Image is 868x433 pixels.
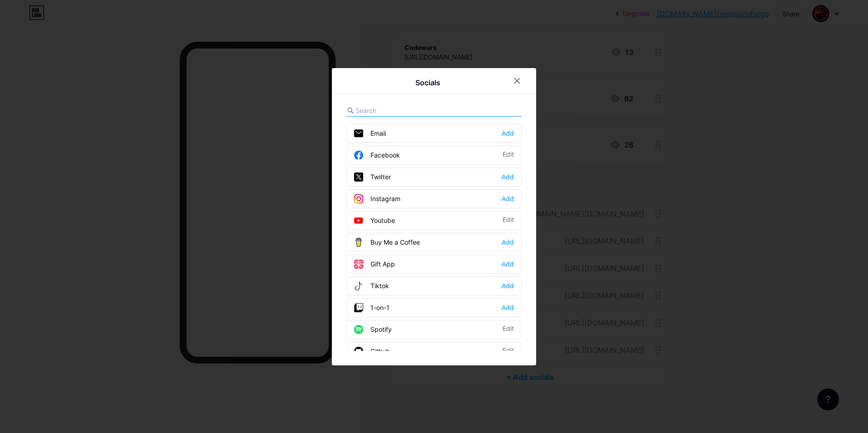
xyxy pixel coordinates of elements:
div: Instagram [354,194,400,203]
div: Edit [503,151,514,160]
div: Socials [415,77,440,88]
div: Github [354,347,390,356]
div: Add [502,238,514,247]
div: Twitter [354,172,391,182]
div: Edit [503,347,514,356]
div: Buy Me a Coffee [354,238,420,247]
div: Spotify [354,325,392,334]
div: Add [502,172,514,182]
input: Search [355,106,456,115]
div: 1-on-1 [354,303,390,312]
div: Add [502,281,514,290]
div: Youtube [354,216,395,225]
div: Add [502,194,514,203]
div: Tiktok [354,281,389,290]
div: Add [502,303,514,312]
div: Add [502,260,514,269]
div: Add [502,129,514,138]
div: Gift App [354,260,395,269]
div: Edit [503,216,514,225]
div: Facebook [354,151,400,160]
div: Edit [503,325,514,334]
div: Email [354,129,386,138]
